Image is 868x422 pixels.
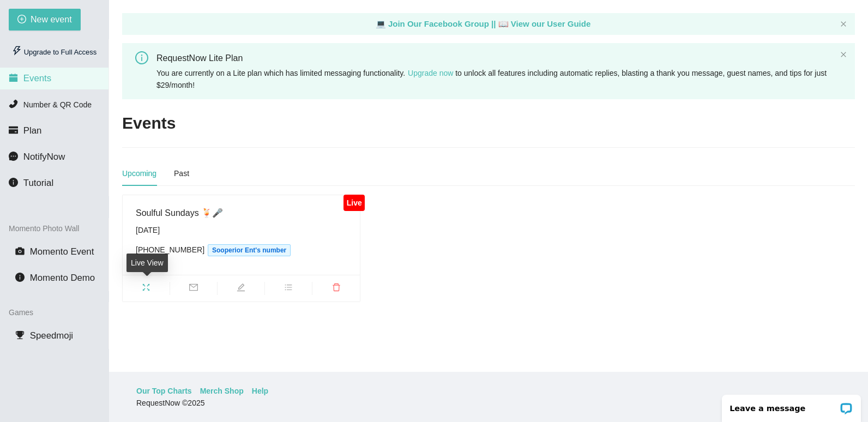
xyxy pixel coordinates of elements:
span: Momento Event [30,246,94,257]
span: Speedmoji [30,330,73,341]
span: camera [15,246,25,256]
div: Past [174,167,189,179]
span: credit-card [9,125,18,135]
div: [PHONE_NUMBER] [136,244,347,256]
span: info-circle [135,51,148,64]
span: thunderbolt [12,46,22,56]
span: NotifyNow [23,152,65,162]
span: Sooperior Ent's number [208,244,291,256]
span: New event [31,13,72,26]
iframe: LiveChat chat widget [715,388,868,422]
span: laptop [498,19,509,28]
span: info-circle [15,273,25,282]
span: close [840,51,847,58]
span: calendar [9,73,18,82]
button: plus-circleNew event [9,9,81,31]
a: Merch Shop [200,385,244,397]
span: Events [23,73,51,83]
span: message [9,152,18,161]
span: mail [170,283,217,295]
span: Tutorial [23,178,53,188]
div: Live View [126,254,168,272]
div: Soulful Sundays 🍹🎤 [136,206,347,220]
div: Upgrade to Full Access [9,41,100,63]
a: Our Top Charts [136,385,192,397]
a: laptop View our User Guide [498,19,591,28]
span: info-circle [9,178,18,187]
span: delete [312,283,360,295]
div: Upcoming [122,167,156,179]
span: phone [9,99,18,108]
div: Live [343,195,365,211]
div: [DATE] [136,224,347,236]
div: RequestNow © 2025 [136,397,838,409]
button: close [840,51,847,58]
h2: Events [122,112,176,135]
span: bars [265,283,312,295]
div: RequestNow Lite Plan [156,51,836,65]
span: plus-circle [17,15,26,25]
span: close [840,21,847,27]
span: You are currently on a Lite plan which has limited messaging functionality. to unlock all feature... [156,69,827,89]
a: laptop Join Our Facebook Group || [376,19,498,28]
button: close [840,21,847,28]
span: laptop [376,19,386,28]
span: Number & QR Code [23,100,92,109]
a: Upgrade now [408,69,453,77]
span: Plan [23,125,42,136]
span: edit [218,283,264,295]
span: trophy [15,330,25,340]
span: fullscreen [123,283,170,295]
span: Momento Demo [30,273,95,283]
a: Help [252,385,268,397]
